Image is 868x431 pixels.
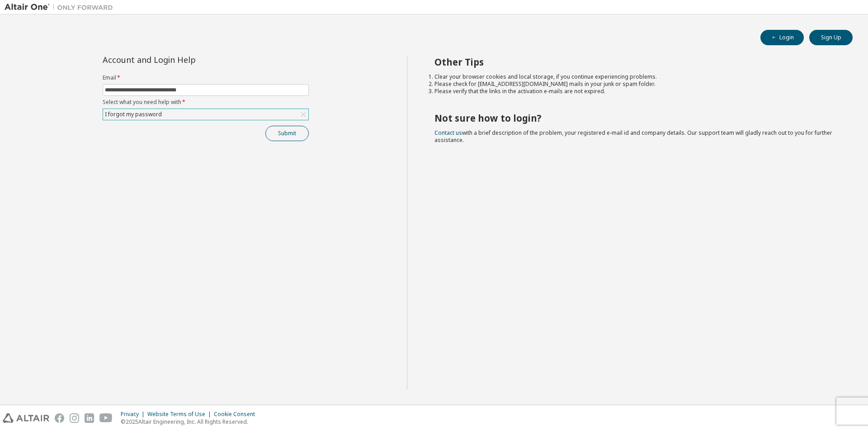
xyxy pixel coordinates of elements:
[434,73,837,81] li: Clear your browser cookies and local storage, if you continue experiencing problems.
[103,99,309,106] label: Select what you need help with
[3,413,49,423] img: altair_logo.svg
[434,129,832,144] span: with a brief description of the problem, your registered e-mail id and company details. Our suppo...
[103,56,268,63] div: Account and Login Help
[121,411,147,418] div: Privacy
[147,411,214,418] div: Website Terms of Use
[760,30,804,45] button: Login
[434,81,837,88] li: Please check for [EMAIL_ADDRESS][DOMAIN_NAME] mails in your junk or spam folder.
[214,411,260,418] div: Cookie Consent
[434,112,837,124] h2: Not sure how to login?
[99,413,113,423] img: youtube.svg
[5,3,118,12] img: Altair One
[70,413,79,423] img: instagram.svg
[265,126,309,141] button: Submit
[85,413,94,423] img: linkedin.svg
[103,74,309,81] label: Email
[434,88,837,95] li: Please verify that the links in the activation e-mails are not expired.
[55,413,64,423] img: facebook.svg
[104,109,163,119] div: I forgot my password
[809,30,853,45] button: Sign Up
[434,56,837,68] h2: Other Tips
[121,418,260,426] p: © 2025 Altair Engineering, Inc. All Rights Reserved.
[434,129,462,137] a: Contact us
[103,109,308,120] div: I forgot my password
